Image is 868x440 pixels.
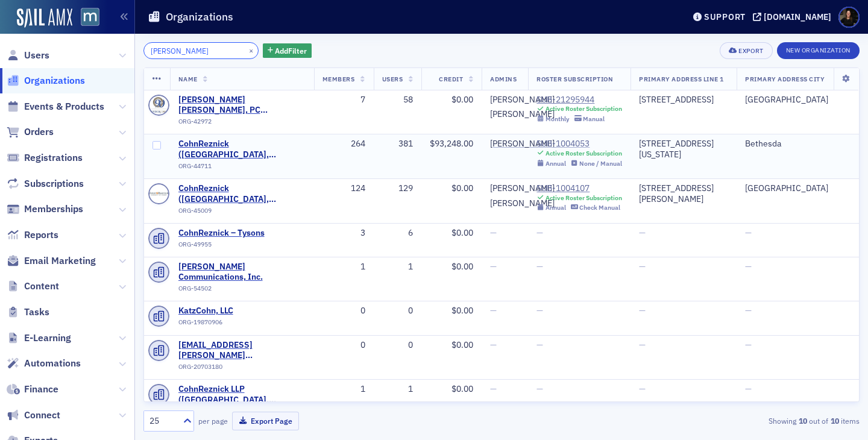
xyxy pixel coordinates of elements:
[796,415,809,426] strong: 10
[536,75,613,83] span: Roster Subscription
[24,332,71,345] span: E-Learning
[143,42,259,59] input: Search…
[536,383,543,394] span: —
[546,115,570,123] div: Monthly
[745,139,851,149] div: Bethesda
[536,305,543,316] span: —
[24,409,60,422] span: Connect
[178,262,306,283] span: Cohn Communications, Inc.
[745,261,752,272] span: —
[7,306,49,319] a: Tasks
[7,100,104,113] a: Events & Products
[639,305,646,316] span: —
[178,95,306,116] span: Snyder Cohn, PC (Rockville, MD)
[777,44,860,55] a: New Organization
[490,227,497,238] span: —
[24,151,83,165] span: Registrations
[7,254,96,268] a: Email Marketing
[382,75,403,83] span: Users
[382,228,414,239] div: 6
[838,7,860,28] span: Profile
[382,306,414,316] div: 0
[745,305,752,316] span: —
[178,95,306,116] a: [PERSON_NAME] [PERSON_NAME], PC ([GEOGRAPHIC_DATA], [GEOGRAPHIC_DATA])
[490,109,555,120] a: [PERSON_NAME]
[178,262,306,283] a: [PERSON_NAME] Communications, Inc.
[178,228,288,239] a: CohnReznick – Tysons
[546,204,566,212] div: Annual
[639,139,728,160] div: [STREET_ADDRESS][US_STATE]
[178,306,288,316] a: KatzCohn, LLC
[745,183,851,194] div: [GEOGRAPHIC_DATA]
[24,49,49,62] span: Users
[704,11,746,22] div: Support
[490,183,555,194] a: [PERSON_NAME]
[7,125,54,139] a: Orders
[382,95,414,105] div: 58
[490,261,497,272] span: —
[24,306,49,319] span: Tasks
[232,412,299,430] button: Export Page
[536,95,622,105] div: SUB-21295944
[322,340,365,351] div: 0
[451,94,473,105] span: $0.00
[536,261,543,272] span: —
[24,228,58,242] span: Reports
[7,280,59,293] a: Content
[451,305,473,316] span: $0.00
[246,45,257,55] button: ×
[178,340,306,361] span: falon.lewis@cohnreznick.com
[24,177,84,190] span: Subscriptions
[546,160,566,168] div: Annual
[777,42,860,59] button: New Organization
[639,75,724,83] span: Primary Address Line 1
[7,151,83,165] a: Registrations
[322,228,365,239] div: 3
[490,95,555,105] a: [PERSON_NAME]
[7,383,58,396] a: Finance
[583,115,605,123] div: Manual
[178,240,288,253] div: ORG-49955
[738,48,763,54] div: Export
[7,332,71,345] a: E-Learning
[536,227,543,238] span: —
[546,105,622,113] div: Active Roster Subscription
[178,118,306,130] div: ORG-42972
[178,340,306,361] a: [EMAIL_ADDRESS][PERSON_NAME][DOMAIN_NAME]
[430,138,473,149] span: $93,248.00
[178,139,306,160] a: CohnReznick ([GEOGRAPHIC_DATA], [GEOGRAPHIC_DATA])
[745,95,851,105] div: [GEOGRAPHIC_DATA]
[322,384,365,395] div: 1
[639,261,646,272] span: —
[764,11,831,22] div: [DOMAIN_NAME]
[178,318,288,330] div: ORG-19870906
[149,415,176,427] div: 25
[745,227,752,238] span: —
[546,194,622,202] div: Active Roster Subscription
[451,227,473,238] span: $0.00
[439,75,463,83] span: Credit
[17,8,72,28] img: SailAMX
[536,183,622,194] a: SUB-1004107
[536,339,543,350] span: —
[322,306,365,316] div: 0
[720,42,772,59] button: Export
[275,45,307,56] span: Add Filter
[24,357,81,370] span: Automations
[828,415,841,426] strong: 10
[579,160,622,168] div: None / Manual
[178,363,306,375] div: ORG-20703180
[382,183,414,194] div: 129
[745,383,752,394] span: —
[24,100,104,113] span: Events & Products
[451,339,473,350] span: $0.00
[178,162,306,174] div: ORG-44711
[24,74,85,87] span: Organizations
[382,340,414,351] div: 0
[7,357,81,370] a: Automations
[490,139,555,149] a: [PERSON_NAME]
